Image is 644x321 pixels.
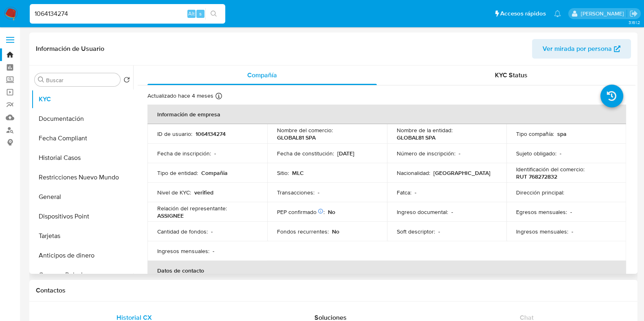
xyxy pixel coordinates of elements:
p: verified [194,189,213,196]
p: PEP confirmado : [277,208,325,216]
p: - [214,150,216,157]
p: Cantidad de fondos : [157,228,208,235]
p: - [560,150,561,157]
p: - [459,150,460,157]
button: Dispositivos Point [31,207,133,226]
p: GLOBAL81 SPA [397,134,435,141]
button: Fecha Compliant [31,129,133,148]
input: Buscar [46,76,117,84]
th: Información de empresa [147,105,626,124]
p: Sujeto obligado : [516,150,556,157]
span: Compañía [247,70,277,80]
p: Ingresos mensuales : [516,228,568,235]
span: KYC Status [495,70,528,80]
button: search-icon [205,8,222,20]
button: Ver mirada por persona [532,39,631,59]
p: camilafernanda.paredessaldano@mercadolibre.cl [580,10,626,17]
p: - [571,228,573,235]
p: 1064134274 [196,130,226,138]
p: Ingreso documental : [397,208,448,216]
p: MLC [292,169,304,177]
h1: Contactos [36,286,631,295]
a: Notificaciones [554,10,561,17]
span: Alt [188,10,195,17]
p: Soft descriptor : [397,228,435,235]
p: [GEOGRAPHIC_DATA] [433,169,490,177]
p: Ingresos mensuales : [157,247,209,255]
h1: Información de Usuario [36,45,104,53]
span: Accesos rápidos [500,9,546,18]
p: No [332,228,339,235]
p: - [213,247,214,255]
span: Ver mirada por persona [543,39,612,59]
p: - [211,228,213,235]
p: [DATE] [337,150,354,157]
p: - [318,189,319,196]
button: Documentación [31,109,133,129]
p: Dirección principal : [516,189,564,196]
input: Buscar usuario o caso... [30,9,225,19]
p: RUT 768272832 [516,173,557,180]
p: Fondos recurrentes : [277,228,329,235]
p: Tipo de entidad : [157,169,198,177]
a: Salir [629,9,638,18]
p: Transacciones : [277,189,314,196]
p: No [328,208,335,216]
button: Restricciones Nuevo Mundo [31,168,133,187]
button: Anticipos de dinero [31,246,133,265]
p: Sitio : [277,169,289,177]
p: Fatca : [397,189,411,196]
p: - [570,208,572,216]
p: Nivel de KYC : [157,189,191,196]
p: Fecha de constitución : [277,150,334,157]
p: Actualizado hace 4 meses [147,92,213,100]
p: Egresos mensuales : [516,208,567,216]
p: Nacionalidad : [397,169,430,177]
button: KYC [31,90,133,109]
button: Volver al orden por defecto [123,76,130,85]
button: Cruces y Relaciones [31,265,133,285]
p: Nombre del comercio : [277,127,333,134]
p: ASSIGNEE [157,212,184,219]
p: spa [557,130,567,138]
p: - [415,189,416,196]
p: - [451,208,453,216]
p: - [438,228,440,235]
p: Tipo compañía : [516,130,554,138]
p: Relación del representante : [157,205,227,212]
button: General [31,187,133,207]
button: Historial Casos [31,148,133,168]
p: Fecha de inscripción : [157,150,211,157]
p: GLOBAL81 SPA [277,134,316,141]
span: s [199,10,202,17]
p: ID de usuario : [157,130,192,138]
button: Tarjetas [31,226,133,246]
p: Compañia [201,169,228,177]
p: Nombre de la entidad : [397,127,453,134]
p: Identificación del comercio : [516,166,585,173]
p: Número de inscripción : [397,150,455,157]
button: Buscar [38,76,44,83]
th: Datos de contacto [147,261,626,280]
